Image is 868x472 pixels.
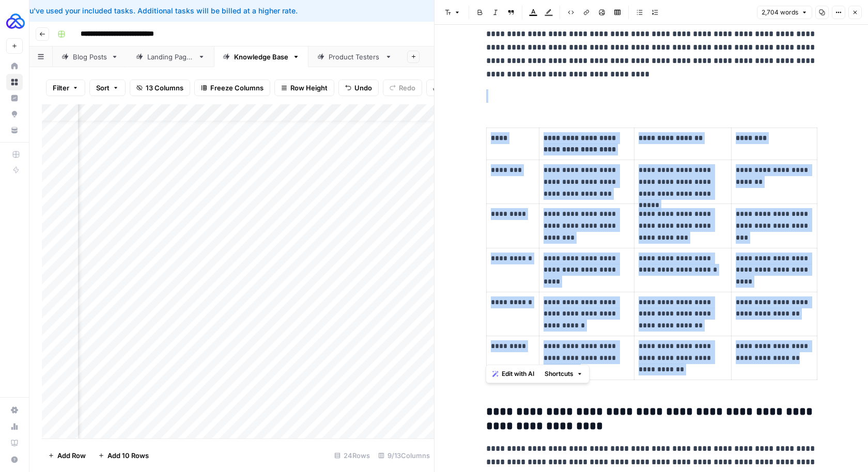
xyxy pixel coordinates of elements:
[146,83,183,93] span: 13 Columns
[6,435,23,451] a: Learning Hub
[96,83,110,93] span: Sort
[308,46,401,67] a: Product Testers
[762,8,798,17] span: 2,704 words
[127,46,214,67] a: Landing Pages
[502,369,534,379] span: Edit with AI
[6,451,23,468] button: Help + Support
[210,83,263,93] span: Freeze Columns
[42,447,92,464] button: Add Row
[354,83,372,93] span: Undo
[757,6,812,19] button: 2,704 words
[6,12,25,30] img: AUQ Logo
[274,80,334,96] button: Row Height
[147,52,194,62] div: Landing Pages
[540,367,587,381] button: Shortcuts
[6,74,23,90] a: Browse
[374,447,434,464] div: 9/13 Columns
[194,80,270,96] button: Freeze Columns
[53,83,69,93] span: Filter
[53,46,127,67] a: Blog Posts
[57,450,86,461] span: Add Row
[329,52,381,62] div: Product Testers
[6,106,23,122] a: Opportunities
[73,52,107,62] div: Blog Posts
[290,83,328,93] span: Row Height
[234,52,288,62] div: Knowledge Base
[6,90,23,106] a: Insights
[92,447,155,464] button: Add 10 Rows
[488,367,538,381] button: Edit with AI
[89,80,126,96] button: Sort
[6,418,23,435] a: Usage
[214,46,308,67] a: Knowledge Base
[6,402,23,418] a: Settings
[6,58,23,74] a: Home
[338,80,379,96] button: Undo
[6,8,23,34] button: Workspace: AUQ
[330,447,374,464] div: 24 Rows
[107,450,149,461] span: Add 10 Rows
[8,6,539,16] div: You've used your included tasks. Additional tasks will be billed at a higher rate.
[6,122,23,138] a: Your Data
[46,80,85,96] button: Filter
[399,83,415,93] span: Redo
[130,80,190,96] button: 13 Columns
[383,80,422,96] button: Redo
[545,369,574,379] span: Shortcuts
